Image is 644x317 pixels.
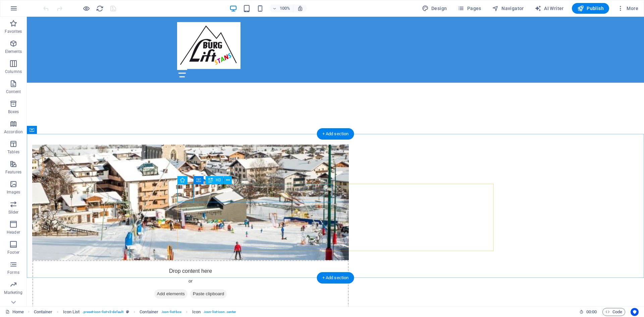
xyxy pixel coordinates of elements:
span: More [617,5,638,12]
span: 00 00 [586,308,597,316]
span: Click to select. Double-click to edit [63,308,80,316]
h6: 100% [280,4,290,12]
span: Navigator [492,5,524,12]
span: : [591,309,592,314]
i: Reload page [96,5,104,12]
p: Forms [7,270,19,275]
button: Usercentrics [631,308,639,316]
button: Navigator [489,3,527,14]
button: Design [419,3,450,14]
button: Code [602,308,625,316]
div: + Add section [317,128,354,140]
p: Footer [7,250,19,255]
p: Columns [5,69,22,74]
div: Drop content here [5,243,322,291]
div: + Add section [317,272,354,284]
button: More [614,3,641,14]
p: Boxes [8,109,19,114]
p: Elements [5,49,22,54]
span: . preset-icon-list-v3-default [82,308,123,316]
span: Click to select. Double-click to edit [192,308,201,316]
nav: breadcrumb [34,308,236,316]
p: Features [5,169,21,175]
p: Images [7,189,20,195]
span: Pages [458,5,481,12]
p: Marketing [4,290,22,295]
button: Pages [455,3,484,14]
span: Publish [577,5,604,12]
button: Click here to leave preview mode and continue editing [82,4,90,12]
a: Click to cancel selection. Double-click to open Pages [5,308,24,316]
p: Slider [8,210,19,215]
span: Add elements [127,272,161,282]
h6: Session time [579,308,597,316]
span: AI Writer [535,5,564,12]
p: Tables [7,149,19,155]
span: Click to select. Double-click to edit [34,308,53,316]
p: Header [7,230,20,235]
i: This element is a customizable preset [126,310,129,314]
span: . icon-list-icon .center [203,308,236,316]
span: Paste clipboard [163,272,200,282]
i: On resize automatically adjust zoom level to fit chosen device. [297,5,303,11]
button: 100% [270,4,293,12]
span: H3 [216,178,221,182]
button: reload [96,4,104,12]
p: Accordion [4,129,23,135]
span: Code [605,308,622,316]
span: Design [422,5,447,12]
p: Favorites [5,29,22,34]
p: Content [6,89,21,94]
span: Click to select. Double-click to edit [140,308,158,316]
span: . icon-list-box [161,308,181,316]
button: AI Writer [532,3,567,14]
div: Design (Ctrl+Alt+Y) [419,3,450,14]
button: Publish [572,3,609,14]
